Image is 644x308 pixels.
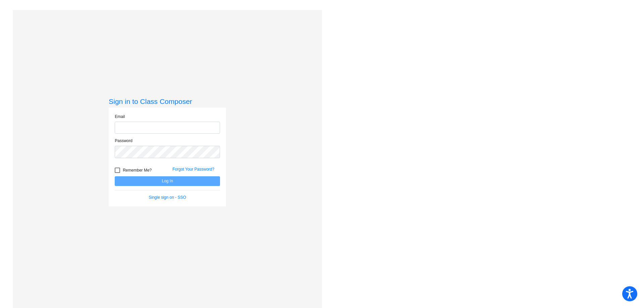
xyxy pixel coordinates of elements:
[123,166,152,174] span: Remember Me?
[115,176,220,186] button: Log In
[172,167,214,172] a: Forgot Your Password?
[109,97,226,106] h3: Sign in to Class Composer
[115,114,125,120] label: Email
[115,138,132,144] label: Password
[149,195,186,200] a: Single sign on - SSO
